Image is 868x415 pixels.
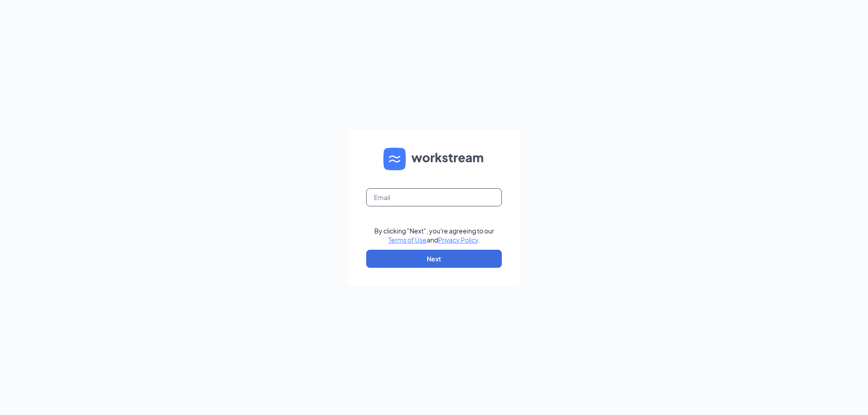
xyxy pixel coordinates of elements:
button: Next [366,250,502,268]
input: Email [366,188,502,206]
div: By clicking "Next", you're agreeing to our and . [374,226,494,244]
a: Privacy Policy [438,236,478,244]
a: Terms of Use [388,236,427,244]
img: WS logo and Workstream text [383,148,485,170]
